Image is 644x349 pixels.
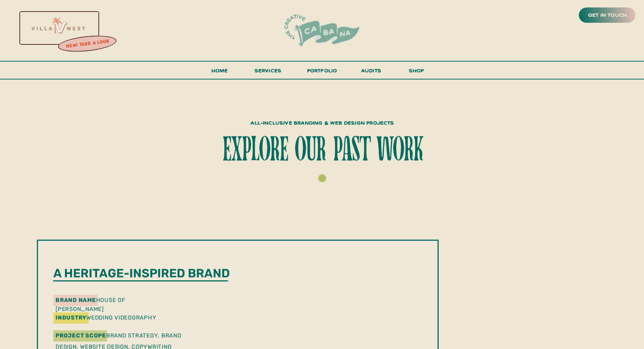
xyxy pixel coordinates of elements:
[56,313,224,321] p: wedding videography
[398,66,434,79] a: shop
[304,66,340,80] a: portfolio
[587,10,628,21] a: get in touch
[56,296,165,303] p: house of [PERSON_NAME]
[56,314,86,321] b: industry
[360,66,382,79] a: audits
[255,67,282,74] span: services
[56,332,106,339] b: Project Scope
[222,118,423,125] p: all-inclusive branding & web design projects
[57,37,118,52] a: new! take a look
[252,66,284,80] a: services
[56,297,96,303] b: brand name
[193,134,451,167] h1: explore our past work
[53,266,232,281] p: A heritage-inspired brand
[208,66,231,80] a: Home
